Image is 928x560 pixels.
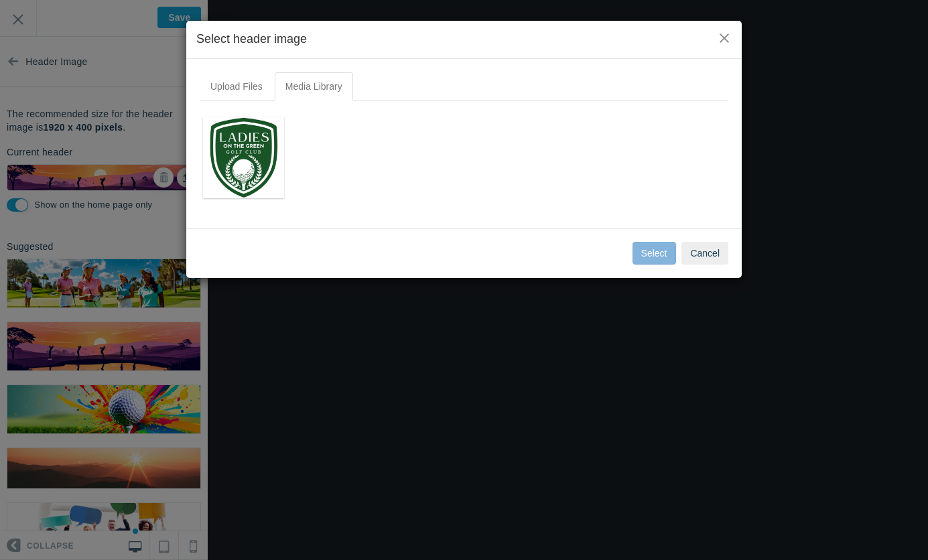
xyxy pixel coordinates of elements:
button: Cancel [681,242,728,265]
button: × [717,31,732,46]
a: Upload Files [200,72,273,100]
h4: Select header image [196,31,732,48]
img: LOTGBR%20LOGO%201.png [203,117,284,198]
a: Media Library [275,72,353,100]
